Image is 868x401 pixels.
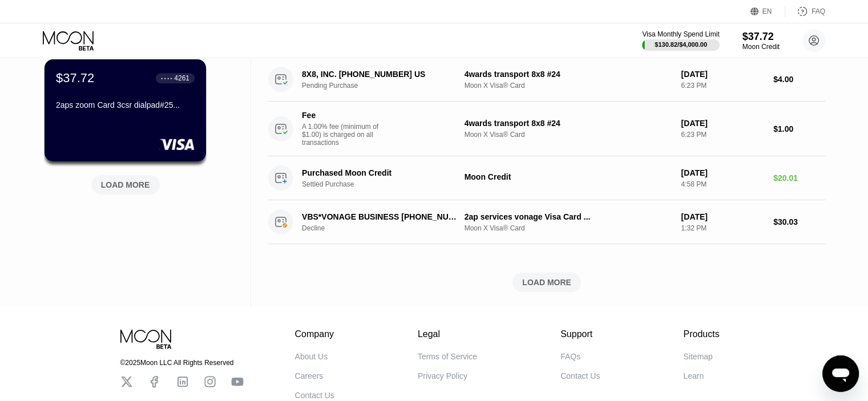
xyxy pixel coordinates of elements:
[302,180,470,188] div: Settled Purchase
[683,371,704,380] div: Learn
[161,76,172,80] div: ● ● ● ●
[750,6,785,17] div: EN
[522,277,571,287] div: LOAD MORE
[83,171,168,195] div: LOAD MORE
[295,371,324,380] div: Careers
[295,391,334,400] div: Contact Us
[655,41,707,48] div: $130.82 / $4,000.00
[785,6,825,17] div: FAQ
[302,212,458,221] div: VBS*VONAGE BUSINESS [PHONE_NUMBER] [GEOGRAPHIC_DATA]
[681,119,764,128] div: [DATE]
[302,82,470,90] div: Pending Purchase
[302,70,458,79] div: 8X8, INC. [PHONE_NUMBER] US
[120,359,244,367] div: © 2025 Moon LLC All Rights Reserved
[560,329,600,339] div: Support
[268,156,825,200] div: Purchased Moon CreditSettled PurchaseMoon Credit[DATE]4:58 PM$20.01
[681,212,764,221] div: [DATE]
[681,131,764,139] div: 6:23 PM
[683,352,712,361] div: Sitemap
[762,7,772,15] div: EN
[773,124,825,133] div: $1.00
[465,224,672,232] div: Moon X Visa® Card
[742,43,780,51] div: Moon Credit
[418,371,467,380] div: Privacy Policy
[560,371,600,380] div: Contact Us
[681,224,764,232] div: 1:32 PM
[812,7,825,15] div: FAQ
[101,180,150,190] div: LOAD MORE
[418,329,477,339] div: Legal
[295,352,328,361] div: About Us
[465,131,672,139] div: Moon X Visa® Card
[465,82,672,90] div: Moon X Visa® Card
[56,100,195,110] div: 2aps zoom Card 3csr dialpad#25...
[681,180,764,188] div: 4:58 PM
[302,168,458,177] div: Purchased Moon Credit
[560,352,580,361] div: FAQs
[56,71,94,86] div: $37.72
[822,355,859,392] iframe: Button to launch messaging window, conversation in progress
[465,119,672,128] div: 4wards transport 8x8 #24
[418,352,477,361] div: Terms of Service
[681,70,764,79] div: [DATE]
[642,30,719,38] div: Visa Monthly Spend Limit
[683,329,719,339] div: Products
[268,102,825,156] div: FeeA 1.00% fee (minimum of $1.00) is charged on all transactions4wards transport 8x8 #24Moon X Vi...
[302,111,382,120] div: Fee
[465,70,672,79] div: 4wards transport 8x8 #24
[45,59,206,161] div: $37.72● ● ● ●42612aps zoom Card 3csr dialpad#25...
[268,273,825,292] div: LOAD MORE
[681,168,764,177] div: [DATE]
[302,123,387,147] div: A 1.00% fee (minimum of $1.00) is charged on all transactions
[465,212,672,221] div: 2ap services vonage Visa Card ...
[773,75,825,84] div: $4.00
[268,200,825,244] div: VBS*VONAGE BUSINESS [PHONE_NUMBER] [GEOGRAPHIC_DATA]Decline2ap services vonage Visa Card ...Moon ...
[268,58,825,102] div: 8X8, INC. [PHONE_NUMBER] USPending Purchase4wards transport 8x8 #24Moon X Visa® Card[DATE]6:23 PM...
[773,173,825,183] div: $20.01
[174,74,189,82] div: 4261
[742,31,780,51] div: $37.72Moon Credit
[295,329,334,339] div: Company
[302,224,470,232] div: Decline
[465,172,672,181] div: Moon Credit
[742,31,780,43] div: $37.72
[773,217,825,226] div: $30.03
[681,82,764,90] div: 6:23 PM
[642,30,719,51] div: Visa Monthly Spend Limit$130.82/$4,000.00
